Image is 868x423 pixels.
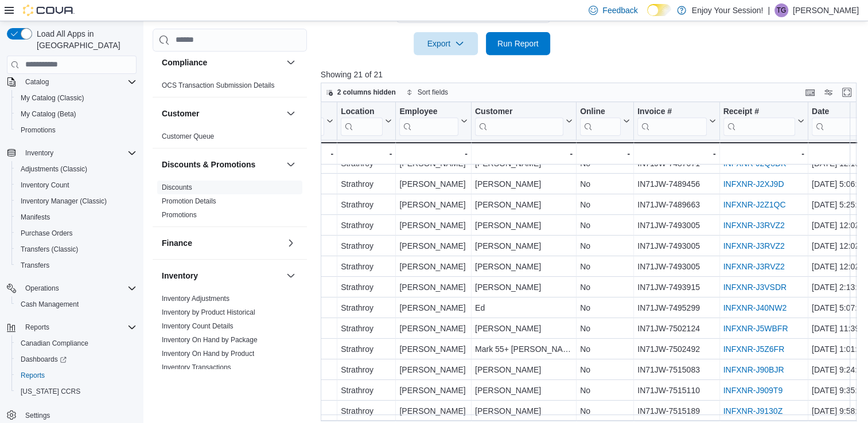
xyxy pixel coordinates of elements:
button: Invoice # [637,106,715,135]
a: Inventory Count [16,178,74,192]
a: Dashboards [11,351,141,367]
div: Promotion [263,156,333,170]
div: [PERSON_NAME] [399,260,468,273]
div: [PERSON_NAME] [399,280,468,294]
button: Online [580,106,630,135]
div: No [580,404,630,418]
button: Inventory [21,146,58,160]
span: Settings [25,411,50,420]
div: Promotion [263,342,333,356]
span: Purchase Orders [16,226,137,240]
button: Enter fullscreen [840,85,854,99]
span: Inventory [21,146,137,160]
button: Sort fields [402,85,453,99]
div: Strathroy [341,198,392,211]
a: Inventory Transactions [162,363,231,371]
div: [PERSON_NAME] [399,301,468,315]
span: Inventory Adjustments [162,294,229,303]
a: Dashboards [16,352,71,366]
span: Promotion Details [162,197,216,206]
span: Reports [25,323,49,332]
a: INFXNR-J3RVZ2 [723,241,784,250]
a: INFXNR-J3VSDR [723,283,786,292]
a: Settings [21,409,55,422]
div: [PERSON_NAME] [475,280,573,294]
span: Transfers (Classic) [21,245,78,254]
button: My Catalog (Beta) [11,106,141,122]
span: Cash Management [21,300,79,309]
img: Cova [23,5,75,16]
button: My Catalog (Classic) [11,90,141,106]
span: Cash Management [16,297,137,311]
span: Washington CCRS [16,385,137,398]
div: - [399,147,468,160]
button: Compliance [284,56,298,69]
span: Inventory On Hand by Product [162,349,254,358]
span: Inventory Count [16,178,137,192]
button: Reports [11,367,141,383]
div: Strathroy [341,280,392,294]
button: Catalog [2,74,141,90]
div: IN71JW-7515110 [637,383,715,397]
div: No [580,156,630,170]
h3: Finance [162,237,192,249]
a: Canadian Compliance [16,336,93,350]
div: [PERSON_NAME] [475,260,573,273]
div: IN71JW-7493915 [637,280,715,294]
button: Canadian Compliance [11,335,141,351]
div: [PERSON_NAME] [399,156,468,170]
a: INFXNR-J3RVZ2 [723,262,784,271]
span: Canadian Compliance [16,336,137,350]
span: Discounts [162,183,192,192]
div: Invoice # [637,106,706,135]
div: [PERSON_NAME] [475,239,573,253]
span: Adjustments (Classic) [16,162,137,176]
button: Run Report [486,32,550,55]
div: Location [341,106,383,135]
span: Transfers (Classic) [16,242,137,256]
span: Transfers [21,261,49,270]
button: Customer [475,106,573,135]
span: OCS Transaction Submission Details [162,81,275,90]
button: Adjustments (Classic) [11,161,141,177]
button: Cash Management [11,296,141,312]
span: Operations [21,281,137,295]
span: My Catalog (Beta) [16,107,137,121]
button: Discounts & Promotions [284,158,298,171]
button: Finance [284,236,298,250]
div: [PERSON_NAME] [399,322,468,335]
div: Online [580,106,621,117]
a: Promotions [16,123,60,137]
button: Location [341,106,392,135]
h3: Inventory [162,270,198,281]
button: Promotions [11,122,141,138]
span: Canadian Compliance [21,339,88,348]
div: Promotion [263,218,333,232]
button: Transfers (Classic) [11,241,141,257]
div: No [580,383,630,397]
a: My Catalog (Classic) [16,91,89,105]
div: [PERSON_NAME] [475,363,573,377]
div: [PERSON_NAME] [399,404,468,418]
a: Inventory Manager (Classic) [16,194,111,208]
div: Promotion [263,404,333,418]
div: Strathroy [341,260,392,273]
span: Catalog [21,75,137,89]
a: INFXNR-J5Z6FR [723,344,784,354]
div: Receipt # [723,106,795,117]
div: No [580,218,630,232]
div: [PERSON_NAME] [475,383,573,397]
div: Strathroy [341,404,392,418]
div: Customer [475,106,563,117]
span: [US_STATE] CCRS [21,387,80,396]
span: Promotions [21,126,56,135]
div: No [580,342,630,356]
a: Inventory On Hand by Package [162,336,258,344]
a: INFXNR-J909T9 [723,386,782,395]
div: [PERSON_NAME] [475,218,573,232]
button: Transfers [11,257,141,273]
span: Manifests [16,210,137,224]
div: No [580,280,630,294]
button: Operations [2,280,141,296]
span: Purchase Orders [21,229,73,238]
